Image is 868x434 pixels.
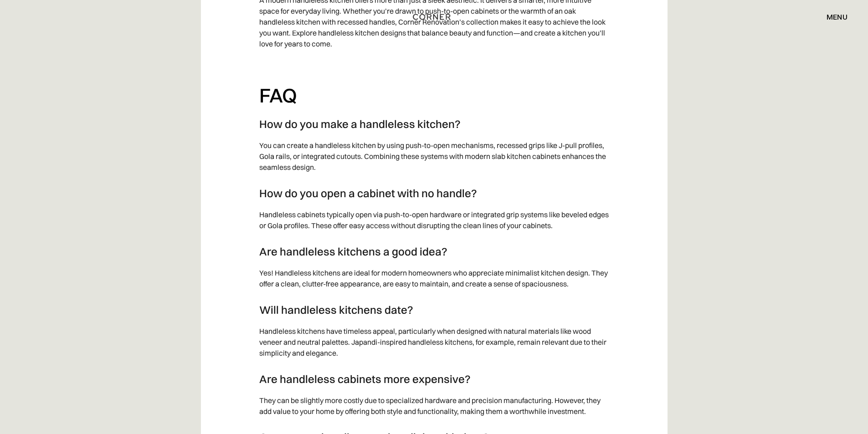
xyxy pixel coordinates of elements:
p: You can create a handleless kitchen by using push-to-open mechanisms, recessed grips like J-pull ... [259,135,609,177]
h3: How do you open a cabinet with no handle? [259,186,609,200]
p: Handleless kitchens have timeless appeal, particularly when designed with natural materials like ... [259,321,609,363]
h3: Are handleless cabinets more expensive? [259,372,609,386]
p: ‍ [259,54,609,74]
div: menu [817,9,847,25]
a: home [401,11,467,23]
h3: Are handleless kitchens a good idea? [259,245,609,258]
h2: FAQ [259,83,609,108]
p: They can be slightly more costly due to specialized hardware and precision manufacturing. However... [259,390,609,421]
h3: How do you make a handleless kitchen? [259,117,609,131]
div: menu [827,13,847,20]
p: Yes! Handleless kitchens are ideal for modern homeowners who appreciate minimalist kitchen design... [259,263,609,294]
p: Handleless cabinets typically open via push-to-open hardware or integrated grip systems like beve... [259,204,609,235]
h3: Will handleless kitchens date? [259,303,609,317]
